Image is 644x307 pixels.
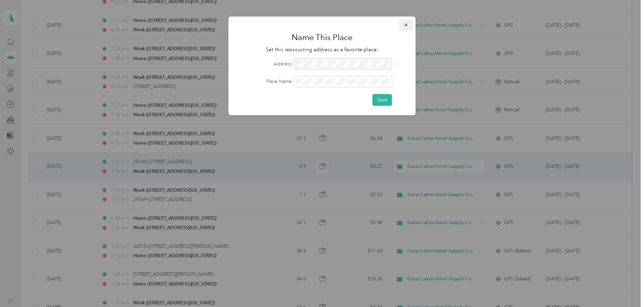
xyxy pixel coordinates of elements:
[238,29,406,45] h1: Name This Place
[373,94,392,106] button: Save
[606,269,644,307] iframe: Everlance-gr Chat Button Frame
[238,78,292,85] label: Place Name
[238,60,292,67] label: Address
[238,45,406,54] p: Set this reoccurring address as a favorite place:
